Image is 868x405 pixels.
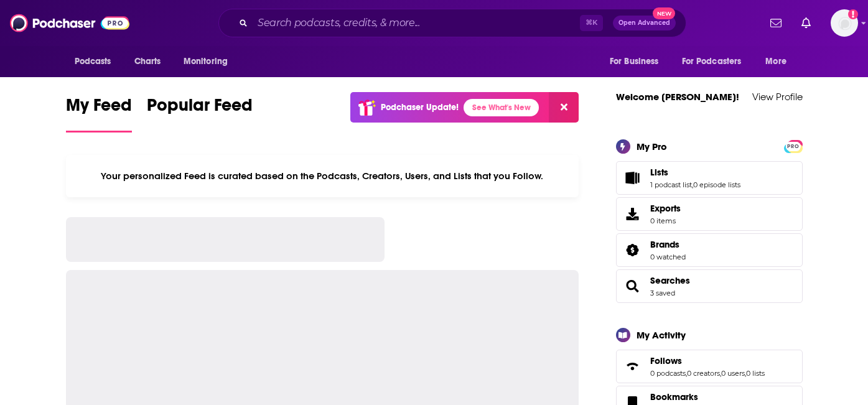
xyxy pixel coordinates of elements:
[786,141,801,150] a: PRO
[184,53,228,70] span: Monitoring
[650,391,698,403] span: Bookmarks
[66,95,132,123] span: My Feed
[620,277,645,295] a: Searches
[721,369,745,378] a: 0 users
[637,141,667,152] div: My Pro
[616,197,803,231] a: Exports
[637,329,686,341] div: My Activity
[253,13,580,33] input: Search podcasts, credits, & more...
[650,203,681,214] span: Exports
[650,239,679,250] span: Brands
[601,50,674,73] button: open menu
[650,289,675,297] a: 3 saved
[616,269,803,303] span: Searches
[616,350,803,383] span: Follows
[134,53,161,70] span: Charts
[687,369,720,378] a: 0 creators
[620,205,645,223] span: Exports
[752,91,803,103] a: View Profile
[848,9,858,19] svg: Add a profile image
[66,50,128,73] button: open menu
[831,9,858,37] img: User Profile
[786,142,801,151] span: PRO
[650,391,723,403] a: Bookmarks
[610,53,659,70] span: For Business
[650,167,668,178] span: Lists
[745,369,746,378] span: ,
[650,216,681,225] span: 0 items
[616,233,803,267] span: Brands
[616,91,739,103] a: Welcome [PERSON_NAME]!
[147,95,253,123] span: Popular Feed
[650,369,686,378] a: 0 podcasts
[692,180,693,189] span: ,
[66,155,579,197] div: Your personalized Feed is curated based on the Podcasts, Creators, Users, and Lists that you Follow.
[126,50,169,73] a: Charts
[620,241,645,259] a: Brands
[175,50,244,73] button: open menu
[616,161,803,195] span: Lists
[674,50,760,73] button: open menu
[464,99,539,116] a: See What's New
[682,53,742,70] span: For Podcasters
[618,20,670,26] span: Open Advanced
[66,95,132,133] a: My Feed
[620,169,645,187] a: Lists
[653,7,675,19] span: New
[831,9,858,37] button: Show profile menu
[147,95,253,133] a: Popular Feed
[650,239,686,250] a: Brands
[613,16,676,30] button: Open AdvancedNew
[831,9,858,37] span: Logged in as PresleyM
[757,50,802,73] button: open menu
[693,180,740,189] a: 0 episode lists
[746,369,765,378] a: 0 lists
[650,275,690,286] a: Searches
[218,9,686,37] div: Search podcasts, credits, & more...
[620,358,645,375] a: Follows
[765,12,786,34] a: Show notifications dropdown
[650,180,692,189] a: 1 podcast list
[796,12,816,34] a: Show notifications dropdown
[650,253,686,261] a: 0 watched
[765,53,786,70] span: More
[580,15,603,31] span: ⌘ K
[720,369,721,378] span: ,
[10,11,129,35] img: Podchaser - Follow, Share and Rate Podcasts
[650,355,765,366] a: Follows
[650,167,740,178] a: Lists
[75,53,111,70] span: Podcasts
[650,355,682,366] span: Follows
[686,369,687,378] span: ,
[381,102,459,113] p: Podchaser Update!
